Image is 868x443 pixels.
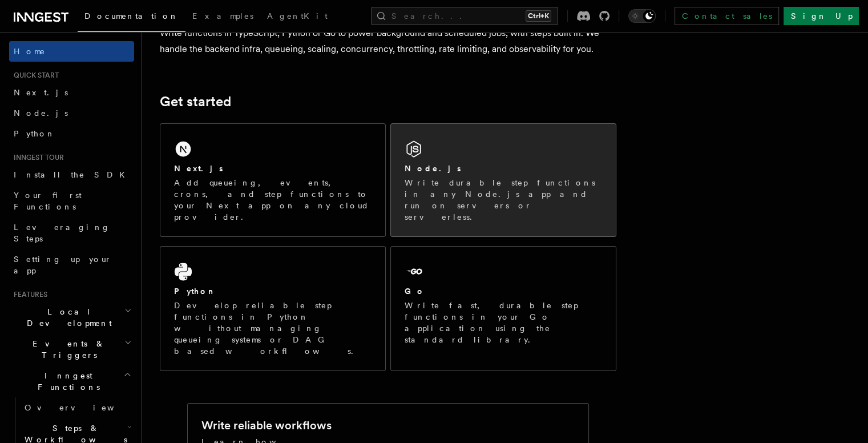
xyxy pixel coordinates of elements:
a: Your first Functions [9,185,134,217]
button: Toggle dark mode [628,9,656,23]
a: Node.jsWrite durable step functions in any Node.js app and run on servers or serverless. [390,123,616,237]
button: Local Development [9,301,134,333]
span: Features [9,290,47,299]
p: Write durable step functions in any Node.js app and run on servers or serverless. [405,177,602,223]
p: Develop reliable step functions in Python without managing queueing systems or DAG based workflows. [174,300,372,357]
a: GoWrite fast, durable step functions in your Go application using the standard library. [390,246,616,371]
span: Events & Triggers [9,338,124,361]
a: PythonDevelop reliable step functions in Python without managing queueing systems or DAG based wo... [160,246,386,371]
button: Search...Ctrl+K [371,7,558,25]
a: Next.js [9,82,134,103]
span: Node.js [14,108,68,118]
p: Write functions in TypeScript, Python or Go to power background and scheduled jobs, with steps bu... [160,25,616,57]
button: Inngest Functions [9,365,134,397]
span: Inngest Functions [9,370,123,393]
a: Get started [160,94,231,110]
span: Examples [192,11,253,21]
h2: Python [174,285,216,297]
a: Overview [20,397,134,418]
span: Setting up your app [14,255,112,275]
span: AgentKit [267,11,328,21]
a: Node.js [9,103,134,123]
a: Next.jsAdd queueing, events, crons, and step functions to your Next app on any cloud provider. [160,123,386,237]
span: Leveraging Steps [14,223,110,243]
span: Home [14,46,46,57]
a: AgentKit [260,3,334,31]
a: Python [9,123,134,144]
p: Write fast, durable step functions in your Go application using the standard library. [405,300,602,345]
p: Add queueing, events, crons, and step functions to your Next app on any cloud provider. [174,177,372,223]
a: Setting up your app [9,249,134,281]
h2: Node.js [405,163,461,174]
span: Documentation [84,11,179,21]
span: Inngest tour [9,153,64,162]
kbd: Ctrl+K [526,10,551,22]
a: Contact sales [675,7,779,25]
span: Install the SDK [14,170,132,179]
span: Quick start [9,71,59,80]
h2: Next.js [174,163,223,174]
h2: Write reliable workflows [201,417,332,433]
span: Overview [25,403,142,412]
h2: Go [405,285,425,297]
a: Sign Up [784,7,859,25]
a: Install the SDK [9,164,134,185]
span: Your first Functions [14,191,82,211]
span: Local Development [9,306,124,329]
a: Documentation [78,3,185,32]
a: Leveraging Steps [9,217,134,249]
span: Next.js [14,88,68,97]
a: Examples [185,3,260,31]
a: Home [9,41,134,62]
span: Python [14,129,55,138]
button: Events & Triggers [9,333,134,365]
